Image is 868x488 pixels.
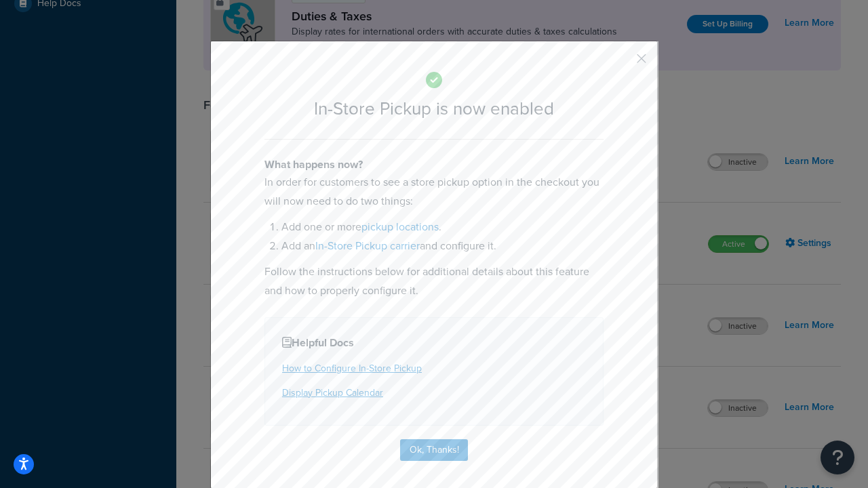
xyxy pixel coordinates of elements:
a: pickup locations [361,219,439,235]
a: In-Store Pickup carrier [315,238,420,253]
a: Display Pickup Calendar [282,386,383,400]
h4: What happens now? [264,157,604,173]
button: Ok, Thanks! [400,439,468,461]
p: Follow the instructions below for additional details about this feature and how to properly confi... [264,262,604,300]
li: Add one or more . [281,218,604,237]
h4: Helpful Docs [282,335,586,351]
h2: In-Store Pickup is now enabled [264,99,604,119]
a: How to Configure In-Store Pickup [282,361,422,375]
li: Add an and configure it. [281,237,604,256]
p: In order for customers to see a store pickup option in the checkout you will now need to do two t... [264,173,604,211]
